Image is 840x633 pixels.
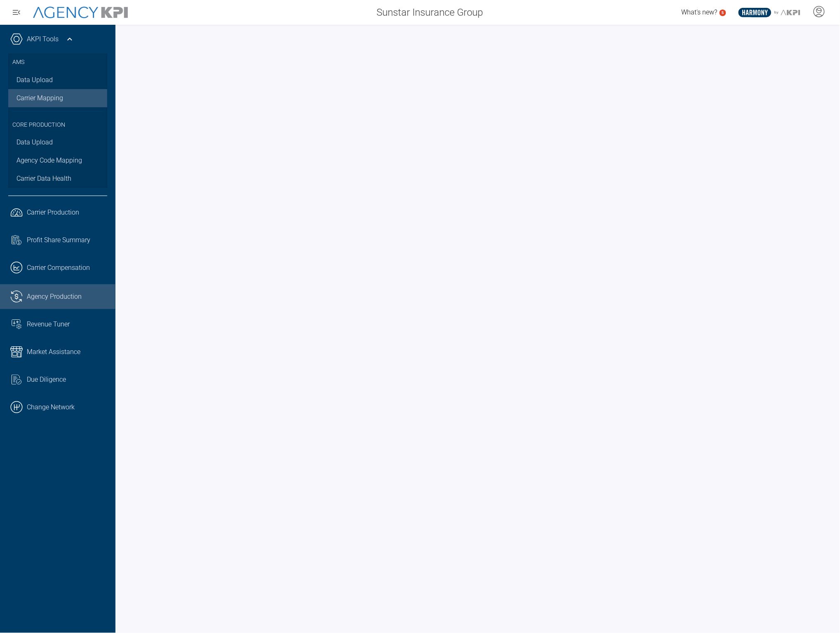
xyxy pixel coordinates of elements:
[27,208,79,217] span: Carrier Production
[27,292,82,302] span: Agency Production
[27,235,90,245] span: Profit Share Summary
[12,111,103,134] h3: Core Production
[8,89,107,107] a: Carrier Mapping
[27,347,80,357] span: Market Assistance
[16,174,71,184] span: Carrier Data Health
[8,71,107,89] a: Data Upload
[27,319,70,329] span: Revenue Tuner
[33,7,128,19] img: AgencyKPI
[722,10,724,15] text: 5
[12,54,103,71] h3: AMS
[720,9,726,16] a: 5
[27,34,59,44] a: AKPI Tools
[376,5,483,20] span: Sunstar Insurance Group
[8,133,107,151] a: Data Upload
[27,375,66,385] span: Due Diligence
[8,170,107,188] a: Carrier Data Health
[8,151,107,170] a: Agency Code Mapping
[27,263,90,273] span: Carrier Compensation
[682,8,718,16] span: What's new?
